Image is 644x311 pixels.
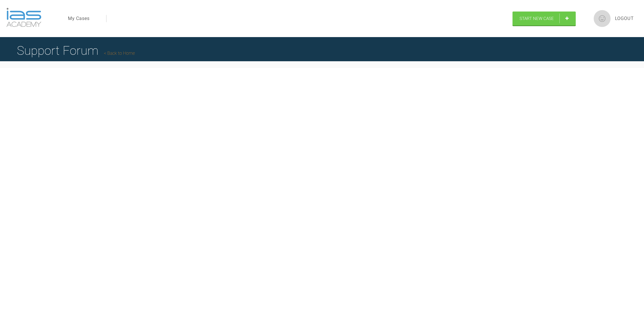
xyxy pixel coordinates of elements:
[594,10,611,27] img: profile.png
[68,15,90,22] a: My Cases
[6,8,41,27] img: logo-light.3e3ef733.png
[520,16,554,21] span: Start New Case
[104,51,135,56] a: Back to Home
[17,41,135,60] h1: Support Forum
[513,12,576,26] a: Start New Case
[615,15,634,22] a: Logout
